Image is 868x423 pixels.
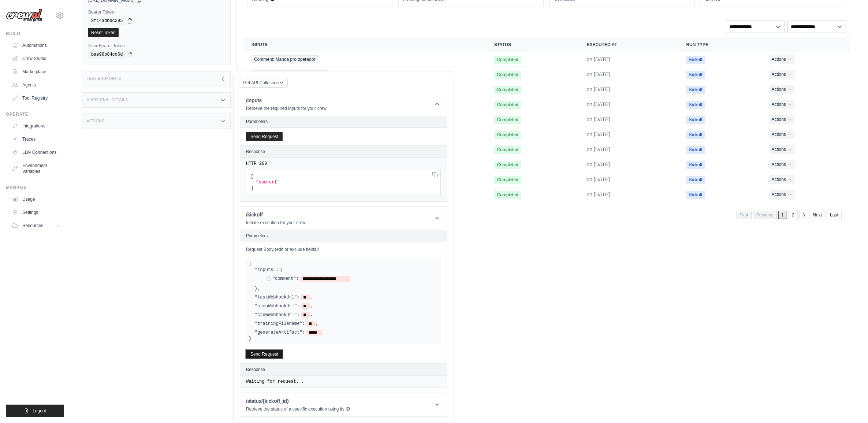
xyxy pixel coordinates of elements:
[737,211,752,219] span: First
[255,330,305,335] label: "generateArtifact":
[769,115,795,124] button: Actions for execution
[246,161,441,167] pre: HTTP 200
[88,50,126,59] code: bae96b84cd6d
[246,350,283,359] button: Send Request
[252,70,328,78] span: Comment: [PERSON_NAME] : <di…
[494,146,521,154] span: Completed
[587,56,610,62] time: June 27, 2025 at 11:05 GMT-3
[686,131,705,139] span: Kickoff
[9,120,64,132] a: Integrations
[494,161,521,169] span: Completed
[587,177,610,182] time: June 26, 2025 at 21:20 GMT-3
[256,180,280,185] span: "comment"
[243,80,279,86] span: Get API Collection
[753,211,777,219] span: Previous
[686,176,705,184] span: Kickoff
[485,37,578,52] th: Status
[9,40,64,51] a: Automations
[9,207,64,218] a: Settings
[246,97,327,104] h1: /inputs
[769,130,795,139] button: Actions for execution
[6,31,64,37] div: Build
[6,185,64,190] div: Manage
[9,92,64,104] a: Tool Registry
[243,37,485,52] th: Inputs
[769,190,795,199] button: Actions for execution
[587,71,610,77] time: June 27, 2025 at 10:42 GMT-3
[769,100,795,109] button: Actions for execution
[578,37,678,52] th: Executed at
[246,367,265,372] h2: Response
[310,294,313,300] span: ,
[255,303,299,309] label: "stepWebhookUrl":
[255,267,279,273] label: "inputs":
[316,321,318,327] span: ,
[87,98,128,102] h3: Additional Details
[255,321,305,327] label: "trainingFilename":
[257,286,260,292] span: ,
[831,388,868,423] iframe: Chat Widget
[686,146,705,154] span: Kickoff
[87,77,121,81] h3: Test Endpoints
[88,28,119,37] a: Reset Token
[686,101,705,109] span: Kickoff
[252,70,477,78] a: View execution details for Comment
[799,211,808,219] a: 3
[769,160,795,169] button: Actions for execution
[769,175,795,184] button: Actions for execution
[494,131,521,139] span: Completed
[33,408,46,414] span: Logout
[587,116,610,122] time: June 27, 2025 at 10:28 GMT-3
[827,211,842,219] a: Last
[251,174,253,179] span: [
[769,55,795,64] button: Actions for execution
[494,86,521,94] span: Completed
[246,246,441,252] label: Request Body (edit or exclude fields):
[494,116,521,124] span: Completed
[252,55,477,63] a: View execution details for Comment
[6,8,42,22] img: Logo
[246,105,327,111] p: Retrieve the required inputs for your crew
[778,211,787,219] span: 1
[87,119,104,123] h3: Actions
[686,56,705,64] span: Kickoff
[246,220,306,226] p: Initiate execution for your crew
[769,145,795,154] button: Actions for execution
[494,101,521,109] span: Completed
[252,55,318,63] span: Comment: Manda pro operador
[243,205,850,224] nav: Pagination
[240,78,288,88] button: Get API Collection
[246,406,350,412] p: Retrieve the status of a specific execution using its ID
[6,405,64,417] button: Logout
[686,191,705,199] span: Kickoff
[494,56,521,64] span: Completed
[310,312,313,318] span: ,
[686,71,705,79] span: Kickoff
[251,186,253,191] span: ]
[9,79,64,91] a: Agents
[249,261,252,267] span: {
[737,211,842,219] nav: Pagination
[686,86,705,94] span: Kickoff
[246,149,265,155] h2: Response
[587,146,610,152] time: June 27, 2025 at 08:11 GMT-3
[249,336,252,341] span: }
[587,86,610,92] time: June 27, 2025 at 10:40 GMT-3
[494,191,521,199] span: Completed
[769,85,795,94] button: Actions for execution
[280,267,283,273] span: {
[246,211,306,218] h1: /kickoff
[769,70,795,79] button: Actions for execution
[243,37,850,224] section: Crew executions table
[246,379,441,385] pre: Waiting for request...
[9,193,64,205] a: Usage
[9,66,64,78] a: Marketplace
[88,16,126,25] code: 8f14adbdc295
[686,116,705,124] span: Kickoff
[9,53,64,64] a: Crew Studio
[22,223,43,229] span: Resources
[310,303,313,309] span: ,
[678,37,760,52] th: Run Type
[494,71,521,79] span: Completed
[9,220,64,231] button: Resources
